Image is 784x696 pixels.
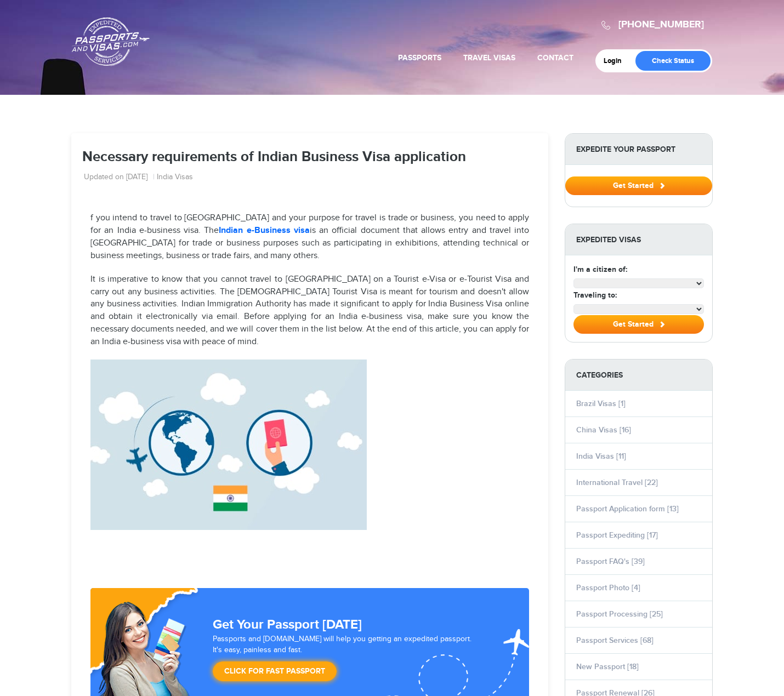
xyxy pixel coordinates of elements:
[90,212,529,262] p: f you intend to travel to [GEOGRAPHIC_DATA] and your purpose for travel is trade or business, you...
[537,53,573,62] a: Contact
[576,478,658,487] a: International Travel [22]
[576,504,679,514] a: Passport Application form [13]
[565,360,712,391] strong: Categories
[565,224,712,255] strong: Expedited Visas
[573,264,627,275] label: I'm a citizen of:
[463,53,515,62] a: Travel Visas
[576,583,640,592] a: Passport Photo [4]
[576,609,663,619] a: Passport Processing [25]
[72,17,150,66] a: Passports & [DOMAIN_NAME]
[576,452,626,461] a: India Visas [11]
[618,19,704,31] a: [PHONE_NUMBER]
[604,56,629,65] a: Login
[576,636,654,645] a: Passport Services [68]
[219,225,310,236] a: Indian e-Business visa
[82,150,537,166] h1: Necessary requirements of Indian Business Visa application
[213,617,362,632] strong: Get Your Passport [DATE]
[576,557,645,566] a: Passport FAQ's [39]
[635,51,711,71] a: Check Status
[576,530,658,540] a: Passport Expediting [17]
[576,425,631,435] a: China Visas [16]
[90,273,529,349] p: It is imperative to know that you cannot travel to [GEOGRAPHIC_DATA] on a Tourist e-Visa or e-Tou...
[208,634,482,687] div: Passports and [DOMAIN_NAME] will help you getting an expedited passport. It's easy, painless and ...
[84,172,155,183] li: Updated on [DATE]
[398,53,441,62] a: Passports
[157,172,193,183] a: India Visas
[576,662,639,671] a: New Passport [18]
[573,289,617,301] label: Traveling to:
[565,134,712,165] strong: Expedite Your Passport
[573,315,704,334] button: Get Started
[213,661,337,681] a: Click for Fast Passport
[576,399,626,408] a: Brazil Visas [1]
[565,181,712,190] a: Get Started
[565,176,712,195] button: Get Started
